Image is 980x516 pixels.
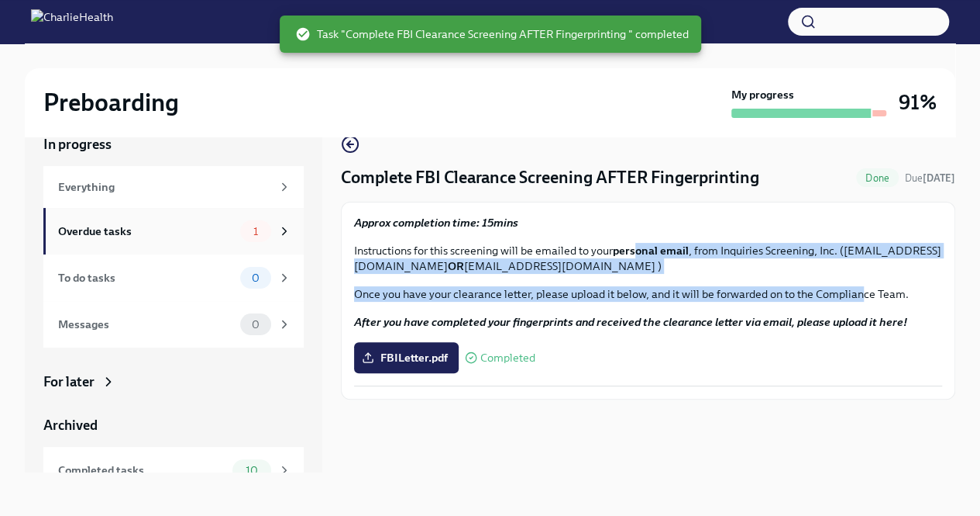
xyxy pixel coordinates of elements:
[295,26,689,42] span: Task "Complete FBI Clearance Screening AFTER Fingerprinting " completed
[242,272,269,284] span: 0
[43,447,304,493] a: Completed tasks10
[43,208,304,255] a: Overdue tasks1
[899,88,937,116] h3: 91%
[58,269,234,286] div: To do tasks
[236,465,267,476] span: 10
[43,87,179,118] h2: Preboarding
[341,166,759,189] h4: Complete FBI Clearance Screening AFTER Fingerprinting
[43,372,95,391] div: For later
[856,172,899,184] span: Done
[244,226,267,237] span: 1
[58,462,226,479] div: Completed tasks
[43,301,304,348] a: Messages0
[923,172,955,184] strong: [DATE]
[58,178,271,196] div: Everything
[354,216,518,230] strong: Approx completion time: 15mins
[43,372,304,391] a: For later
[43,166,304,208] a: Everything
[354,243,942,274] p: Instructions for this screening will be emailed to your , from Inquiries Screening, Inc. ([EMAIL_...
[905,171,955,185] span: August 16th, 2025 09:00
[480,352,535,364] span: Completed
[905,172,955,184] span: Due
[354,286,942,302] p: Once you have your clearance letter, please upload it below, and it will be forwarded on to the C...
[43,135,304,154] a: In progress
[354,342,459,373] label: FBILetter.pdf
[58,223,234,240] div: Overdue tasks
[43,416,304,435] a: Archived
[31,9,113,34] img: CharlieHealth
[448,259,464,273] strong: OR
[365,350,448,365] span: FBILetter.pdf
[58,316,234,333] div: Messages
[731,87,794,102] strong: My progress
[43,255,304,301] a: To do tasks0
[354,315,907,329] strong: After you have completed your fingerprints and received the clearance letter via email, please up...
[613,244,689,258] strong: personal email
[242,319,269,331] span: 0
